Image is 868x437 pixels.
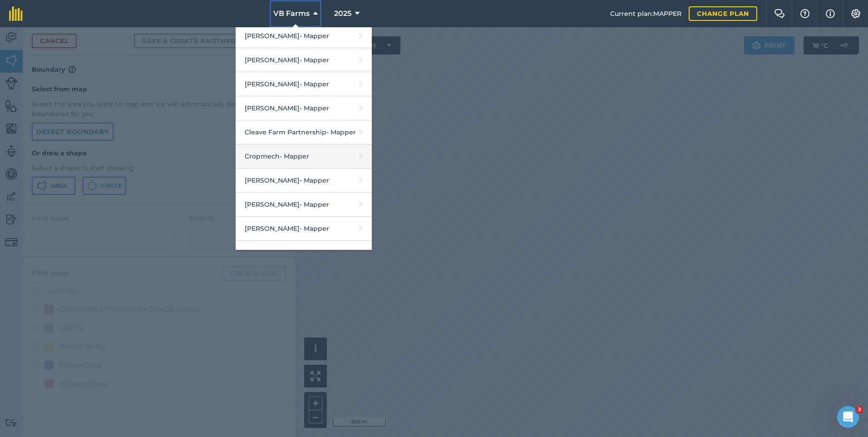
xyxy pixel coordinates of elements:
[334,8,351,19] span: 2025
[236,241,372,265] a: [PERSON_NAME]- Mapper
[236,24,372,48] a: [PERSON_NAME]- Mapper
[826,8,835,19] img: svg+xml;base64,PHN2ZyB4bWxucz0iaHR0cDovL3d3dy53My5vcmcvMjAwMC9zdmciIHdpZHRoPSIxNyIgaGVpZ2h0PSIxNy...
[273,8,310,19] span: VB Farms
[236,120,372,144] a: Cleave Farm Partnership- Mapper
[9,6,23,21] img: fieldmargin Logo
[236,169,372,193] a: [PERSON_NAME]- Mapper
[689,6,757,21] a: Change plan
[837,406,859,428] iframe: Intercom live chat
[236,144,372,169] a: Cropmech- Mapper
[236,96,372,120] a: [PERSON_NAME]- Mapper
[236,193,372,217] a: [PERSON_NAME]- Mapper
[610,9,681,19] span: Current plan : MAPPER
[856,406,863,413] span: 3
[799,9,810,18] img: A question mark icon
[236,72,372,96] a: [PERSON_NAME]- Mapper
[774,9,785,18] img: Two speech bubbles overlapping with the left bubble in the forefront
[236,48,372,72] a: [PERSON_NAME]- Mapper
[850,9,861,18] img: A cog icon
[236,217,372,241] a: [PERSON_NAME]- Mapper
